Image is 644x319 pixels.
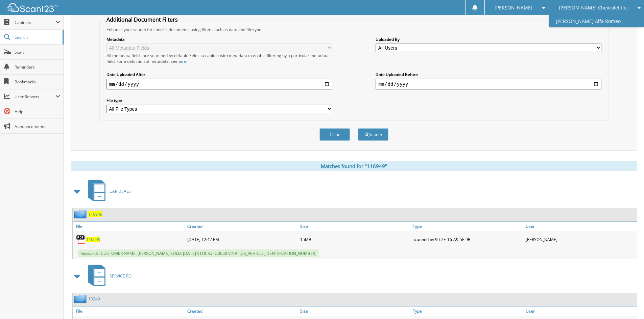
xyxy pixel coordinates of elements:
[76,234,86,244] img: PDF.png
[88,296,100,302] a: 13249
[186,222,299,231] a: Created
[524,307,637,316] a: User
[7,3,57,12] img: scan123-logo-white.svg
[106,98,332,103] label: File type
[299,307,411,316] a: Size
[73,222,186,231] a: File
[524,222,637,231] a: User
[106,79,332,89] input: start
[524,233,637,246] div: [PERSON_NAME]
[86,237,100,242] a: 116949
[106,72,332,77] label: Date Uploaded After
[106,36,332,42] label: Metadata
[71,161,637,171] div: Matches found for "116949"
[495,6,532,10] span: [PERSON_NAME]
[110,273,132,279] span: SERVICE RO
[319,128,350,141] button: Clear
[15,124,60,129] span: Announcements
[84,178,131,205] a: CAR DEALS
[186,233,299,246] div: [DATE] 12:42 PM
[186,307,299,316] a: Created
[411,222,524,231] a: Type
[110,188,131,194] span: CAR DEALS
[73,307,186,316] a: File
[74,210,88,218] img: folder2.png
[84,263,132,289] a: SERVICE RO
[376,72,601,77] label: Date Uploaded Before
[549,15,644,27] a: [PERSON_NAME] Alfa Romeo
[15,20,55,25] span: Cabinets
[376,79,601,89] input: end
[299,222,411,231] a: Size
[78,249,319,257] span: Keywords: CUSTOMER NAME: [PERSON_NAME] SOLD: [DATE] STOCK#: U3660 VIN#: [US_VEHICLE_IDENTIFICATIO...
[299,233,411,246] div: 15MB
[411,233,524,246] div: scanned by 90-2E-16-A9-5F-9B
[103,16,181,23] legend: Additional Document Filters
[106,53,332,64] div: All metadata fields are searched by default. Select a cabinet with metadata to enable filtering b...
[103,27,605,32] div: Enhance your search for specific documents using filters such as date and file type.
[376,36,601,42] label: Uploaded By
[15,109,60,114] span: Help
[411,307,524,316] a: Type
[177,58,186,64] a: here
[15,79,60,85] span: Bookmarks
[15,34,59,40] span: Search
[15,49,60,55] span: Scan
[15,64,60,70] span: Reminders
[559,6,628,10] span: [PERSON_NAME] Chevrolet Inc
[358,128,388,141] button: Search
[74,295,88,303] img: folder2.png
[88,211,102,217] a: 116949
[15,94,55,100] span: User Reports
